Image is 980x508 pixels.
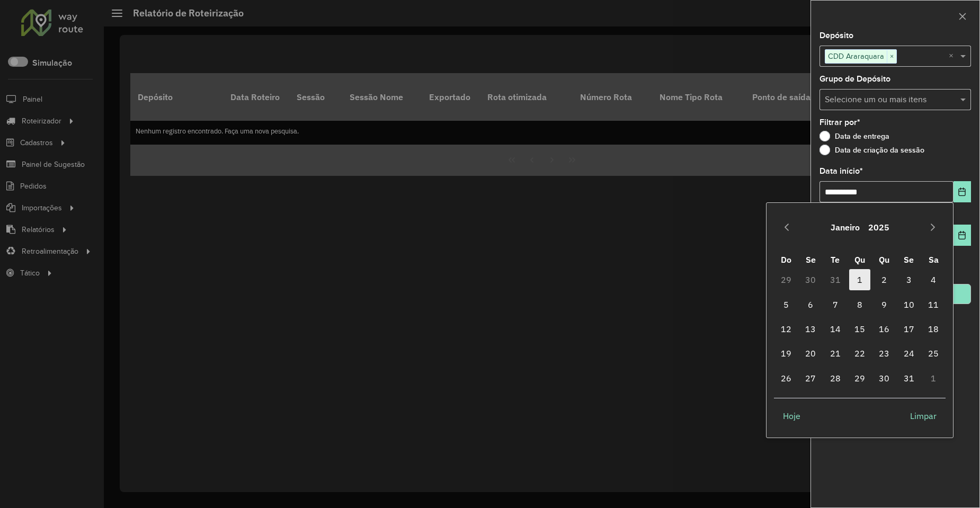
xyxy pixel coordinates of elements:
[848,268,872,292] td: 1
[898,294,920,315] span: 10
[921,317,946,341] td: 18
[800,368,821,389] span: 27
[874,269,895,290] span: 2
[848,292,872,317] td: 8
[776,294,797,315] span: 5
[798,366,823,390] td: 27
[819,145,924,155] label: Data de criação da sessão
[897,366,921,390] td: 31
[923,269,944,290] span: 4
[825,50,887,63] span: CDD Araraquara
[774,341,798,366] td: 19
[825,294,846,315] span: 7
[923,294,944,315] span: 11
[921,366,946,390] td: 1
[798,317,823,341] td: 13
[798,341,823,366] td: 20
[848,341,872,366] td: 22
[921,341,946,366] td: 25
[806,254,816,265] span: Se
[774,405,809,426] button: Hoje
[800,294,821,315] span: 6
[825,368,846,389] span: 28
[823,317,847,341] td: 14
[825,343,846,364] span: 21
[874,294,895,315] span: 9
[849,269,870,290] span: 1
[823,292,847,317] td: 7
[800,318,821,340] span: 13
[825,318,846,340] span: 14
[898,368,920,389] span: 31
[798,268,823,292] td: 30
[774,317,798,341] td: 12
[776,318,797,340] span: 12
[864,215,894,240] button: Choose Year
[783,409,800,422] span: Hoje
[849,294,870,315] span: 8
[874,318,895,340] span: 16
[849,368,870,389] span: 29
[823,341,847,366] td: 21
[848,366,872,390] td: 29
[897,292,921,317] td: 10
[923,318,944,340] span: 18
[901,405,946,426] button: Limpar
[774,268,798,292] td: 29
[826,215,864,240] button: Choose Month
[872,268,896,292] td: 2
[898,269,920,290] span: 3
[819,73,890,85] label: Grupo de Depósito
[776,368,797,389] span: 26
[910,409,937,422] span: Limpar
[831,254,840,265] span: Te
[819,116,860,129] label: Filtrar por
[819,165,863,177] label: Data início
[849,318,870,340] span: 15
[923,343,944,364] span: 25
[776,343,797,364] span: 19
[800,343,821,364] span: 20
[887,50,896,63] span: ×
[872,317,896,341] td: 16
[778,219,795,236] button: Previous Month
[819,29,853,42] label: Depósito
[848,317,872,341] td: 15
[924,219,941,236] button: Next Month
[879,254,889,265] span: Qu
[949,50,958,63] span: Clear all
[823,366,847,390] td: 28
[897,341,921,366] td: 24
[823,268,847,292] td: 31
[898,343,920,364] span: 24
[798,292,823,317] td: 6
[872,341,896,366] td: 23
[954,225,971,246] button: Choose Date
[774,292,798,317] td: 5
[954,181,971,202] button: Choose Date
[874,343,895,364] span: 23
[781,254,791,265] span: Do
[897,317,921,341] td: 17
[854,254,865,265] span: Qu
[921,292,946,317] td: 11
[904,254,914,265] span: Se
[874,368,895,389] span: 30
[766,202,954,438] div: Choose Date
[819,131,889,141] label: Data de entrega
[872,366,896,390] td: 30
[897,268,921,292] td: 3
[898,318,920,340] span: 17
[774,366,798,390] td: 26
[872,292,896,317] td: 9
[929,254,939,265] span: Sa
[921,268,946,292] td: 4
[849,343,870,364] span: 22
